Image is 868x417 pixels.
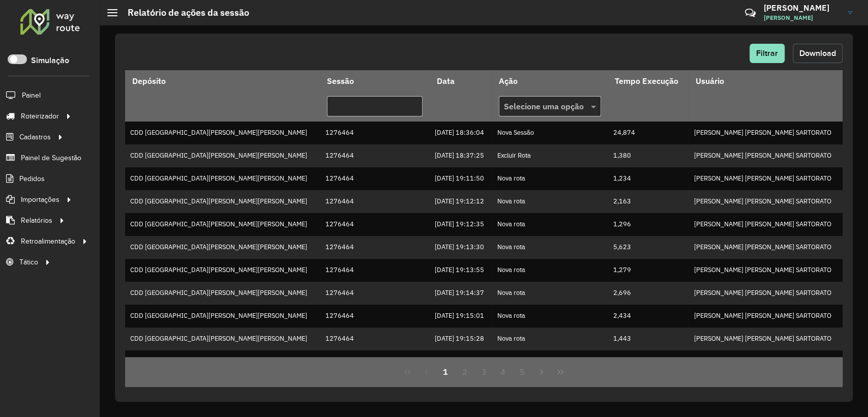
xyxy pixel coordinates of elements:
td: [PERSON_NAME] [PERSON_NAME] SARTORATO [689,144,843,167]
td: 1276464 [320,259,430,282]
td: Nova rota [492,190,608,213]
span: Roteirizador [21,111,59,122]
td: 1,234 [608,167,688,190]
td: 1276464 [320,350,430,373]
span: Importações [21,194,59,205]
span: [PERSON_NAME] [764,13,840,22]
label: Simulação [31,54,69,67]
a: Contato Rápido [739,2,761,24]
td: [PERSON_NAME] [PERSON_NAME] SARTORATO [689,327,843,350]
td: [PERSON_NAME] [PERSON_NAME] SARTORATO [689,305,843,327]
th: Ação [492,70,608,92]
h3: [PERSON_NAME] [764,3,840,13]
span: Painel [22,90,41,101]
span: Painel de Sugestão [21,153,81,163]
button: Filtrar [750,44,785,63]
td: 1276464 [320,327,430,350]
td: 1276464 [320,190,430,213]
td: Nova Sessão [492,122,608,144]
td: CDD [GEOGRAPHIC_DATA][PERSON_NAME][PERSON_NAME] [125,282,320,305]
td: 1276464 [320,282,430,305]
button: 3 [474,362,494,381]
td: 2,163 [608,190,688,213]
td: 24,874 [608,122,688,144]
td: 2,696 [608,282,688,305]
button: Download [793,44,843,63]
td: [PERSON_NAME] [PERSON_NAME] SARTORATO [689,213,843,236]
span: Relatórios [21,215,52,226]
td: 1276464 [320,305,430,327]
td: Nova rota [492,213,608,236]
td: [DATE] 18:37:25 [430,144,492,167]
td: Nova rota [492,305,608,327]
td: 1,443 [608,327,688,350]
td: CDD [GEOGRAPHIC_DATA][PERSON_NAME][PERSON_NAME] [125,144,320,167]
td: [DATE] 19:13:55 [430,259,492,282]
th: Depósito [125,70,320,92]
td: Nova rota [492,350,608,373]
td: [DATE] 18:36:04 [430,122,492,144]
td: [PERSON_NAME] [PERSON_NAME] SARTORATO [689,350,843,373]
td: CDD [GEOGRAPHIC_DATA][PERSON_NAME][PERSON_NAME] [125,190,320,213]
button: 2 [455,362,474,381]
button: Next Page [532,362,551,381]
td: Excluir Rota [492,144,608,167]
button: 1 [436,362,455,381]
td: [DATE] 19:13:30 [430,236,492,259]
td: 1,296 [608,213,688,236]
td: Nova rota [492,167,608,190]
button: 5 [513,362,532,381]
td: [PERSON_NAME] [PERSON_NAME] SARTORATO [689,236,843,259]
td: 5,623 [608,236,688,259]
th: Usuário [689,70,843,92]
td: 1276464 [320,167,430,190]
span: Download [799,49,836,57]
td: 1,380 [608,144,688,167]
span: Tático [19,257,38,267]
td: Nova rota [492,327,608,350]
td: [PERSON_NAME] [PERSON_NAME] SARTORATO [689,259,843,282]
td: 1276464 [320,213,430,236]
td: CDD [GEOGRAPHIC_DATA][PERSON_NAME][PERSON_NAME] [125,327,320,350]
td: CDD [GEOGRAPHIC_DATA][PERSON_NAME][PERSON_NAME] [125,167,320,190]
td: [DATE] 19:12:35 [430,213,492,236]
td: CDD [GEOGRAPHIC_DATA][PERSON_NAME][PERSON_NAME] [125,350,320,373]
td: 1276464 [320,122,430,144]
button: Last Page [551,362,570,381]
span: Filtrar [756,49,778,57]
td: Nova rota [492,236,608,259]
h2: Relatório de ações da sessão [117,7,249,18]
td: [PERSON_NAME] [PERSON_NAME] SARTORATO [689,122,843,144]
td: 2,434 [608,305,688,327]
td: CDD [GEOGRAPHIC_DATA][PERSON_NAME][PERSON_NAME] [125,305,320,327]
th: Tempo Execução [608,70,688,92]
th: Sessão [320,70,430,92]
span: Cadastros [19,132,51,142]
td: CDD [GEOGRAPHIC_DATA][PERSON_NAME][PERSON_NAME] [125,236,320,259]
td: [DATE] 19:12:12 [430,190,492,213]
td: [DATE] 19:11:50 [430,167,492,190]
span: Retroalimentação [21,236,75,247]
td: CDD [GEOGRAPHIC_DATA][PERSON_NAME][PERSON_NAME] [125,122,320,144]
span: Pedidos [19,173,45,184]
td: 3,046 [608,350,688,373]
td: [DATE] 19:15:28 [430,327,492,350]
td: [DATE] 19:15:51 [430,350,492,373]
td: [PERSON_NAME] [PERSON_NAME] SARTORATO [689,282,843,305]
td: Nova rota [492,282,608,305]
td: 1276464 [320,236,430,259]
td: Nova rota [492,259,608,282]
td: CDD [GEOGRAPHIC_DATA][PERSON_NAME][PERSON_NAME] [125,259,320,282]
button: 4 [493,362,513,381]
th: Data [430,70,492,92]
td: [DATE] 19:15:01 [430,305,492,327]
td: [PERSON_NAME] [PERSON_NAME] SARTORATO [689,190,843,213]
td: 1276464 [320,144,430,167]
td: [PERSON_NAME] [PERSON_NAME] SARTORATO [689,167,843,190]
td: 1,279 [608,259,688,282]
td: CDD [GEOGRAPHIC_DATA][PERSON_NAME][PERSON_NAME] [125,213,320,236]
td: [DATE] 19:14:37 [430,282,492,305]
